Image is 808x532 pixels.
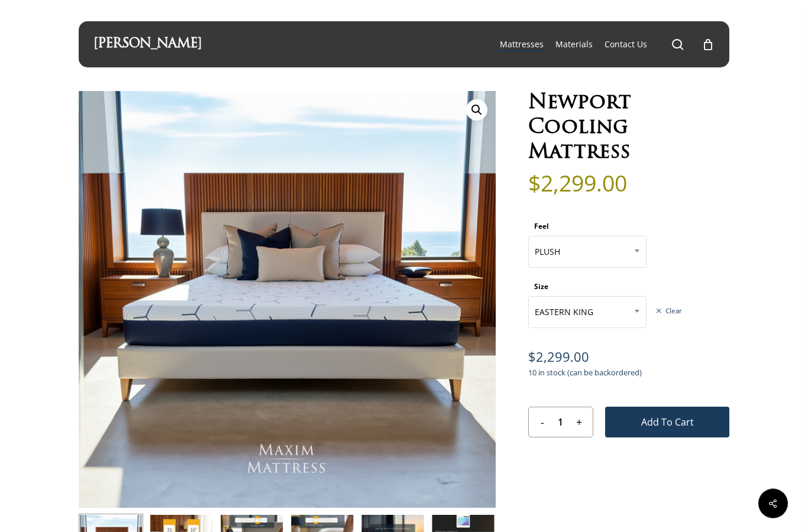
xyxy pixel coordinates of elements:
a: Cart [702,31,715,44]
iframe: Secure express checkout frame [540,445,717,478]
span: EASTERN KING [529,293,646,318]
span: PLUSH [529,233,646,258]
input: Product quantity [550,401,572,430]
span: $ [528,342,536,359]
p: 10 in stock (can be backordered) [528,358,729,382]
label: Feel [534,215,549,225]
span: EASTERN KING [528,290,647,322]
span: Materials [555,32,593,43]
a: Clear options [655,300,682,309]
span: Contact Us [605,32,647,43]
nav: Main Menu [494,15,715,61]
span: $ [528,161,541,192]
a: [PERSON_NAME] [93,31,202,44]
a: Materials [555,32,593,44]
iframe: Secure express checkout frame [540,479,717,512]
a: View full-screen image gallery [466,93,487,114]
bdi: 2,299.00 [528,161,627,192]
bdi: 2,299.00 [528,342,589,359]
label: Size [534,275,548,285]
input: + [572,401,593,430]
h1: Newport Cooling Mattress [528,85,729,159]
span: PLUSH [528,229,647,261]
span: Mattresses [500,32,544,43]
a: Contact Us [605,32,647,44]
a: Mattresses [500,32,544,44]
button: Add to cart [605,400,729,431]
input: - [529,401,550,430]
